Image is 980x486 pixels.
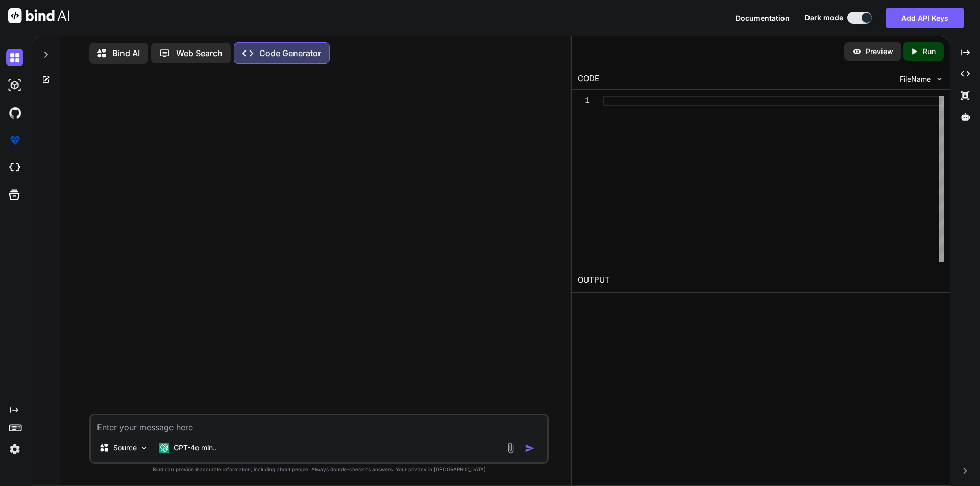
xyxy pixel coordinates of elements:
img: Bind AI [8,8,69,23]
p: Bind AI [112,47,140,59]
img: premium [6,132,23,149]
img: GPT-4o mini [159,443,169,453]
span: FileName [900,74,931,84]
img: cloudideIcon [6,159,23,176]
p: GPT-4o min.. [174,443,217,453]
img: githubDark [6,104,23,121]
p: Run [923,46,936,57]
button: Documentation [736,13,790,23]
img: darkChat [6,49,23,66]
div: CODE [578,73,599,85]
p: Bind can provide inaccurate information, including about people. Always double-check its answers.... [89,466,549,473]
p: Web Search [176,47,223,59]
span: Documentation [736,14,790,22]
img: icon [525,443,535,453]
img: Pick Models [140,444,149,452]
img: settings [6,441,23,458]
img: chevron down [935,74,944,83]
img: attachment [505,442,517,454]
p: Source [113,443,137,453]
p: Preview [866,46,893,57]
img: darkAi-studio [6,76,23,94]
img: preview [852,47,862,56]
button: Add API Keys [886,8,964,28]
span: Dark mode [805,13,843,23]
div: 1 [578,96,590,106]
p: Code Generator [259,47,321,59]
h2: OUTPUT [572,268,950,292]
